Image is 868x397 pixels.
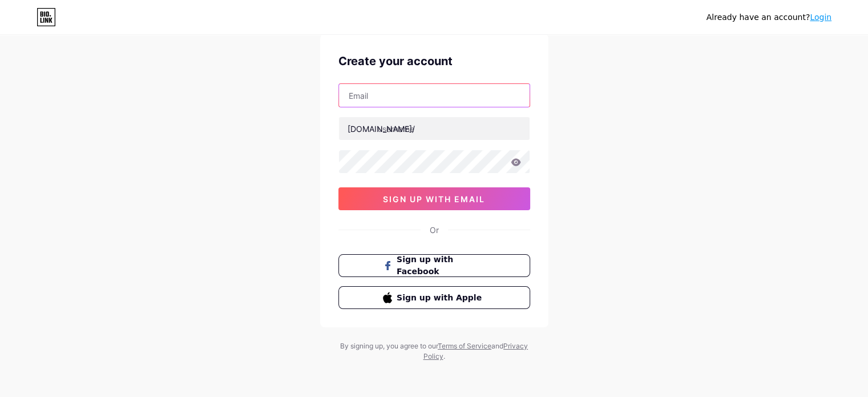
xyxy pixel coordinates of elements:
span: Sign up with Apple [397,292,485,304]
div: Already have an account? [706,11,831,23]
div: By signing up, you agree to our and . [337,341,531,362]
span: sign up with email [383,194,485,204]
div: Create your account [338,53,530,70]
div: Or [430,224,439,236]
button: Sign up with Facebook [338,254,530,277]
span: Sign up with Facebook [397,254,485,278]
a: Login [810,13,831,22]
input: Email [339,84,530,107]
a: Terms of Service [438,342,491,350]
button: Sign up with Apple [338,286,530,309]
div: [DOMAIN_NAME]/ [348,123,415,135]
button: sign up with email [338,187,530,210]
input: username [339,117,530,140]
